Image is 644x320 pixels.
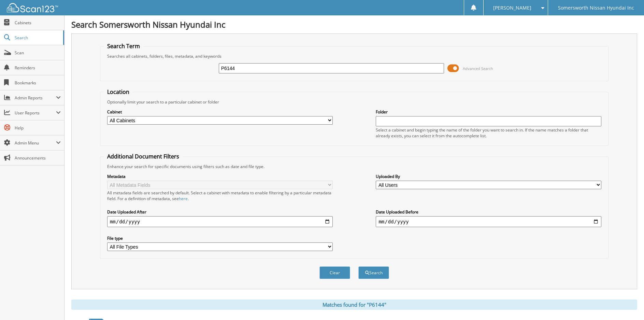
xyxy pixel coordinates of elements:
[15,80,61,86] span: Bookmarks
[179,196,188,201] a: here
[107,209,333,215] label: Date Uploaded After
[107,173,333,179] label: Metadata
[104,99,605,105] div: Optionally limit your search to a particular cabinet or folder
[104,153,183,160] legend: Additional Document Filters
[358,266,389,279] button: Search
[104,53,605,59] div: Searches all cabinets, folders, files, metadata, and keywords
[107,109,333,115] label: Cabinet
[71,300,637,310] div: Matches found for "P6144"
[104,42,143,50] legend: Search Term
[104,88,133,96] legend: Location
[376,173,601,179] label: Uploaded By
[15,65,61,71] span: Reminders
[376,109,601,115] label: Folder
[463,66,493,71] span: Advanced Search
[15,125,61,131] span: Help
[107,216,333,227] input: start
[319,266,350,279] button: Clear
[107,190,333,201] div: All metadata fields are searched by default. Select a cabinet with metadata to enable filtering b...
[7,3,58,12] img: scan123-logo-white.svg
[104,164,605,169] div: Enhance your search for specific documents using filters such as date and file type.
[15,95,56,101] span: Admin Reports
[107,235,333,241] label: File type
[15,110,56,116] span: User Reports
[558,6,634,10] span: Somersworth Nissan Hyundai Inc
[15,140,56,146] span: Admin Menu
[376,127,601,139] div: Select a cabinet and begin typing the name of the folder you want to search in. If the name match...
[376,209,601,215] label: Date Uploaded Before
[15,20,61,26] span: Cabinets
[493,6,531,10] span: [PERSON_NAME]
[376,216,601,227] input: end
[71,19,637,30] h1: Search Somersworth Nissan Hyundai Inc
[15,35,60,41] span: Search
[15,155,61,161] span: Announcements
[15,50,61,56] span: Scan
